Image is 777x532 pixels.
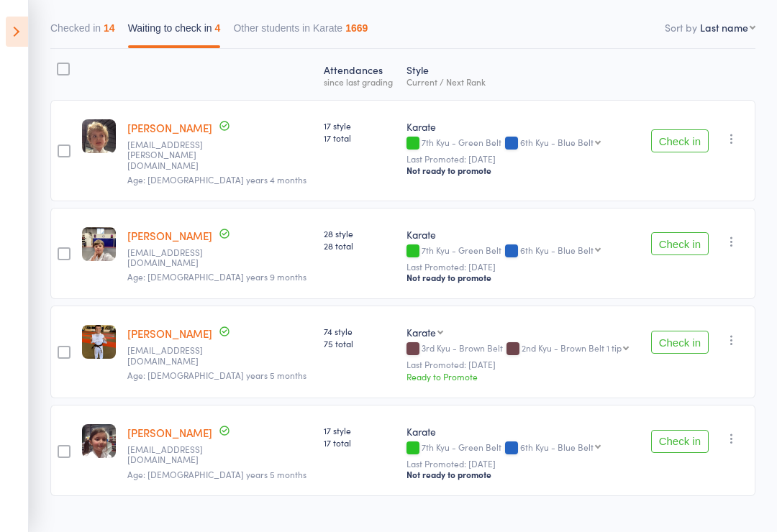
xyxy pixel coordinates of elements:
[324,132,395,144] span: 17 total
[324,227,395,239] span: 28 style
[406,359,636,370] small: Last Promoted: [DATE]
[520,442,594,451] div: 6th Kyu - Blue Belt
[406,137,636,150] div: 7th Kyu - Green Belt
[127,173,306,185] span: Age: [DEMOGRAPHIC_DATA] years 4 months
[324,436,395,449] span: 17 total
[324,337,395,349] span: 75 total
[127,369,306,381] span: Age: [DEMOGRAPHIC_DATA] years 5 months
[406,245,636,257] div: 7th Kyu - Green Belt
[651,430,709,453] button: Check in
[406,119,636,134] div: Karate
[82,119,116,153] img: image1658382910.png
[324,325,395,337] span: 74 style
[318,55,401,93] div: Atten­dances
[127,444,221,465] small: Chanellzeelie@gmail.com
[127,120,212,135] a: [PERSON_NAME]
[406,325,436,339] div: Karate
[406,442,636,454] div: 7th Kyu - Green Belt
[345,22,368,34] div: 1669
[324,239,395,252] span: 28 total
[406,272,636,283] div: Not ready to promote
[324,119,395,132] span: 17 style
[127,139,221,170] small: the.howard.union@gmail.com
[401,55,642,93] div: Style
[127,468,306,480] span: Age: [DEMOGRAPHIC_DATA] years 5 months
[522,343,622,352] div: 2nd Kyu - Brown Belt 1 tip
[324,77,395,86] div: since last grading
[82,227,116,261] img: image1698214890.png
[651,232,709,255] button: Check in
[127,425,212,440] a: [PERSON_NAME]
[520,245,594,254] div: 6th Kyu - Blue Belt
[406,77,636,86] div: Current / Next Rank
[82,325,116,359] img: image1738657677.png
[215,22,221,34] div: 4
[406,262,636,272] small: Last Promoted: [DATE]
[127,345,221,366] small: shaunthomass@gmail.com
[127,247,221,268] small: rpassier@hotmail.com
[127,326,212,341] a: [PERSON_NAME]
[406,343,636,355] div: 3rd Kyu - Brown Belt
[127,228,212,243] a: [PERSON_NAME]
[406,469,636,480] div: Not ready to promote
[324,424,395,436] span: 17 style
[651,129,709,152] button: Check in
[104,22,115,34] div: 14
[128,15,221,48] button: Waiting to check in4
[651,331,709,354] button: Check in
[50,15,115,48] button: Checked in14
[700,20,748,35] div: Last name
[233,15,368,48] button: Other students in Karate1669
[406,459,636,469] small: Last Promoted: [DATE]
[406,370,636,382] div: Ready to Promote
[665,20,697,35] label: Sort by
[406,227,636,242] div: Karate
[406,165,636,176] div: Not ready to promote
[520,137,594,147] div: 6th Kyu - Blue Belt
[406,424,636,439] div: Karate
[406,154,636,164] small: Last Promoted: [DATE]
[82,424,116,458] img: image1658296798.png
[127,270,306,283] span: Age: [DEMOGRAPHIC_DATA] years 9 months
